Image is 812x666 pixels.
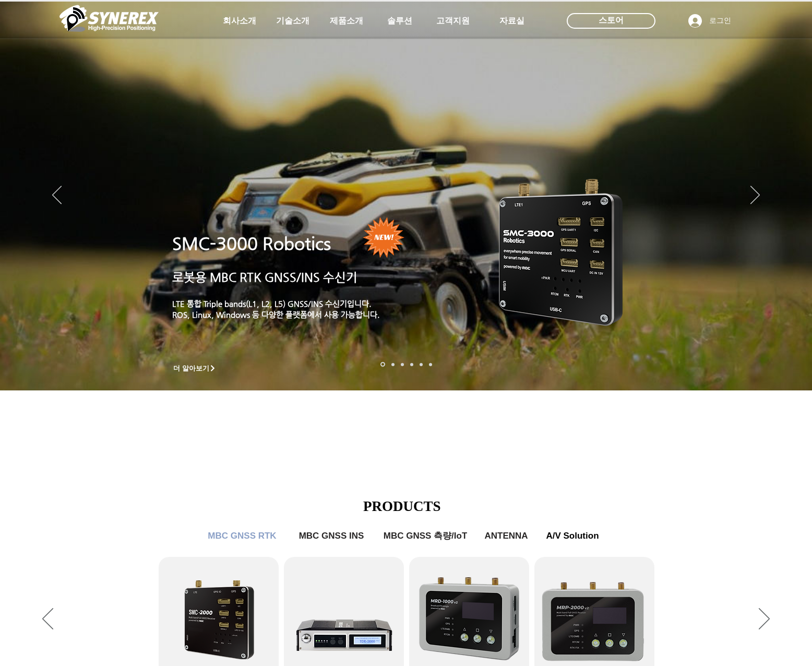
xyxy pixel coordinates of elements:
[681,11,738,31] button: 로그인
[377,362,435,367] nav: 슬라이드
[410,363,413,366] a: 자율주행
[363,498,441,514] span: PRODUCTS
[484,163,638,338] img: KakaoTalk_20241224_155801212.png
[387,16,412,27] span: 솔루션
[546,531,599,541] span: A/V Solution
[401,363,404,366] a: 측량 IoT
[172,234,331,254] a: SMC-3000 Robotics
[292,526,371,546] a: MBC GNSS INS
[208,531,276,541] span: MBC GNSS RTK
[52,186,62,206] button: 이전
[480,526,532,546] a: ANTENNA
[172,299,372,308] a: LTE 통합 Triple bands(L1, L2, L5) GNSS/INS 수신기입니다.
[499,16,524,27] span: 자료실
[59,3,159,34] img: 씨너렉스_White_simbol_대지 1.png
[427,10,479,31] a: 고객지원
[376,526,475,546] a: MBC GNSS 측량/IoT
[567,13,655,29] div: 스토어
[599,15,624,26] span: 스토어
[384,530,468,542] span: MBC GNSS 측량/IoT
[330,16,363,27] span: 제품소개
[374,10,426,31] a: 솔루션
[213,10,266,31] a: 회사소개
[420,363,423,366] a: 로봇
[320,10,373,31] a: 제품소개
[267,10,319,31] a: 기술소개
[429,363,432,366] a: 정밀농업
[172,270,357,284] a: 로봇용 MBC RTK GNSS/INS 수신기
[539,526,606,546] a: A/V Solution
[380,362,385,367] a: 로봇- SMC 2000
[436,16,470,27] span: 고객지원
[173,364,209,373] span: 더 알아보기
[299,531,364,541] span: MBC GNSS INS
[200,526,284,546] a: MBC GNSS RTK
[172,310,380,319] a: ROS, Linux, Windows 등 다양한 플랫폼에서 사용 가능합니다.
[276,16,309,27] span: 기술소개
[223,16,256,27] span: 회사소개
[484,531,528,541] span: ANTENNA
[42,608,53,631] button: 이전
[169,362,221,375] a: 더 알아보기
[750,186,760,206] button: 다음
[759,608,770,631] button: 다음
[486,10,538,31] a: 자료실
[706,16,735,26] span: 로그인
[391,363,395,366] a: 드론 8 - SMC 2000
